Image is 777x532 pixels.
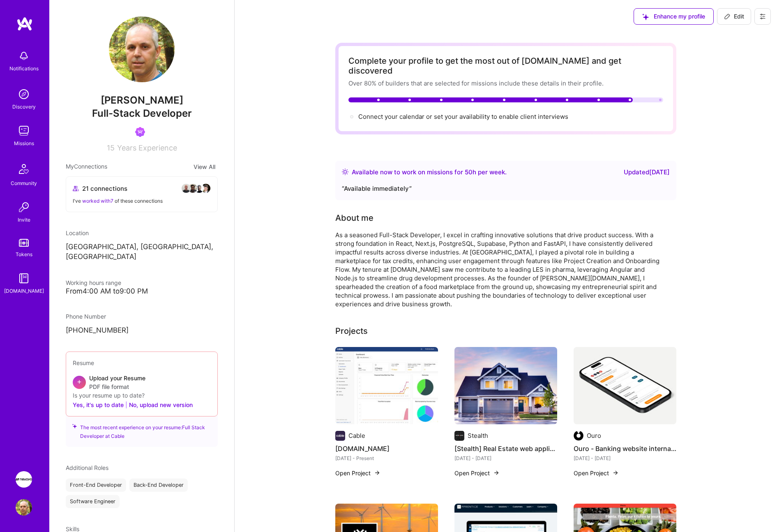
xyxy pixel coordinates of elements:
i: icon SuggestedTeams [642,14,649,20]
span: Working hours range [66,279,121,286]
button: No, upload new version [129,400,193,409]
button: Open Project [574,469,619,477]
div: +Upload your ResumePDF file format [73,374,211,391]
div: Complete your profile to get the most out of [DOMAIN_NAME] and get discovered [348,56,663,76]
img: arrow-right [612,470,619,476]
span: 50 [465,168,473,176]
div: From 4:00 AM to 9:00 PM [66,287,218,296]
img: Company logo [454,431,464,441]
div: Front-End Developer [66,479,126,492]
div: Available now to work on missions for h per week . [352,167,507,177]
button: Open Project [335,469,380,477]
div: Cable [348,431,365,440]
button: Open Project [454,469,500,477]
span: + [77,377,82,386]
span: [PERSON_NAME] [66,94,218,106]
p: [GEOGRAPHIC_DATA], [GEOGRAPHIC_DATA], [GEOGRAPHIC_DATA] [66,242,218,262]
img: User Avatar [16,499,32,516]
img: avatar [188,183,198,193]
img: avatar [181,183,191,193]
h4: [Stealth] Real Estate web application [454,443,557,454]
div: Over 80% of builders that are selected for missions include these details in their profile. [348,79,663,88]
button: Edit [717,8,751,25]
div: Location [66,229,218,237]
span: PDF file format [89,382,145,391]
button: Enhance my profile [634,8,714,25]
img: Company logo [574,431,583,441]
div: Back-End Developer [129,479,188,492]
div: Discovery [12,102,36,111]
div: The most recent experience on your resume: Full Stack Developer at Cable [66,412,218,447]
div: Projects [335,325,368,337]
img: Cable.Tech [335,347,438,424]
img: Been on Mission [135,127,145,137]
span: My Connections [66,162,107,171]
span: Additional Roles [66,464,108,471]
div: [DATE] - [DATE] [574,454,676,463]
div: [DATE] - [DATE] [454,454,557,463]
div: [DATE] - Present [335,454,438,463]
img: bell [16,48,32,64]
span: Phone Number [66,313,106,320]
div: Software Engineer [66,495,120,508]
h4: Ouro - Banking website internationalization [574,443,676,454]
div: Missions [14,139,34,148]
div: About me [335,212,374,224]
span: Enhance my profile [642,12,705,21]
img: Ouro - Banking website internationalization [574,347,676,424]
span: Resume [73,359,94,366]
div: “ Available immediately ” [342,184,670,194]
div: Notifications [9,64,39,73]
img: User Avatar [109,16,175,82]
span: Edit [724,12,744,21]
a: User Avatar [14,499,34,516]
button: Yes, it's up to date [73,400,124,409]
img: teamwork [16,123,32,139]
div: Ouro [587,431,601,440]
a: Nevoya: Fullstack that can embed with team at Zero-Emissions Logistics Company [14,471,34,488]
span: | [125,400,127,409]
p: [PHONE_NUMBER] [66,326,218,335]
h4: [DOMAIN_NAME] [335,443,438,454]
div: Tokens [16,250,32,259]
img: Community [14,159,34,179]
img: Availability [342,169,348,175]
span: Years Experience [117,143,177,152]
div: Upload your Resume [89,374,145,391]
span: Full-Stack Developer [92,107,192,119]
img: guide book [16,270,32,287]
div: Is your resume up to date? [73,391,211,400]
div: As a seasoned Full-Stack Developer, I excel in crafting innovative solutions that drive product s... [335,231,664,308]
img: arrow-right [493,470,500,476]
img: Company logo [335,431,345,441]
span: 15 [107,143,115,152]
img: avatar [201,183,211,193]
div: Community [11,179,37,187]
div: Stealth [468,431,488,440]
div: [DOMAIN_NAME] [4,287,44,295]
i: icon Collaborator [73,185,79,192]
div: Updated [DATE] [624,167,670,177]
img: [Stealth] Real Estate web application [454,347,557,424]
img: arrow-right [374,470,380,476]
span: 21 connections [82,184,127,193]
img: Nevoya: Fullstack that can embed with team at Zero-Emissions Logistics Company [16,471,32,488]
img: logo [16,16,33,31]
img: tokens [19,239,29,247]
img: Invite [16,199,32,215]
button: View All [191,162,218,171]
span: Connect your calendar or set your availability to enable client interviews [358,113,568,120]
span: worked with 7 [82,198,113,204]
div: I've of these connections [73,197,211,205]
button: 21 connectionsavataravataravataravatarI've worked with7 of these connections [66,176,218,212]
img: discovery [16,86,32,102]
img: avatar [194,183,204,193]
div: Invite [18,215,30,224]
i: icon SuggestedTeams [72,423,77,429]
